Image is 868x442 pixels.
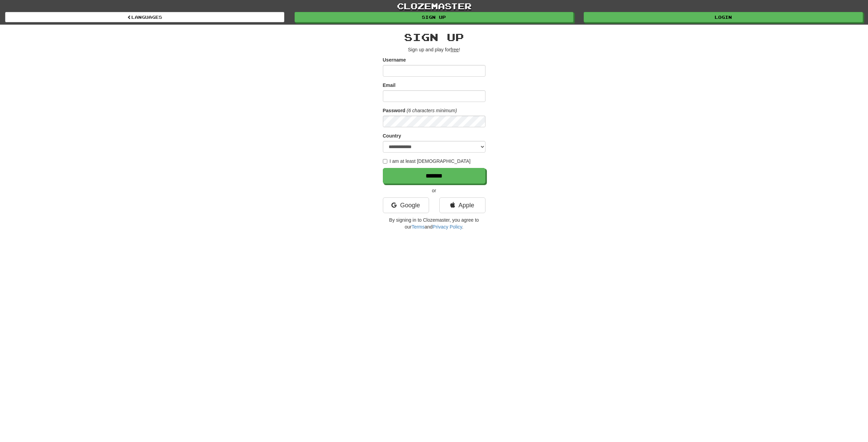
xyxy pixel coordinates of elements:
[383,187,485,194] p: or
[5,12,284,22] a: Languages
[383,217,485,230] p: By signing in to Clozemaster, you agree to our and .
[432,224,462,230] a: Privacy Policy
[383,197,429,213] a: Google
[383,158,471,165] label: I am at least [DEMOGRAPHIC_DATA]
[383,159,387,164] input: I am at least [DEMOGRAPHIC_DATA]
[383,107,405,114] label: Password
[383,56,406,63] label: Username
[383,82,396,89] label: Email
[584,12,863,22] a: Login
[407,108,457,113] em: (6 characters minimum)
[383,31,485,43] h2: Sign up
[383,132,401,139] label: Country
[451,47,459,52] u: free
[439,197,485,213] a: Apple
[383,46,485,53] p: Sign up and play for !
[295,12,574,22] a: Sign up
[412,224,425,230] a: Terms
